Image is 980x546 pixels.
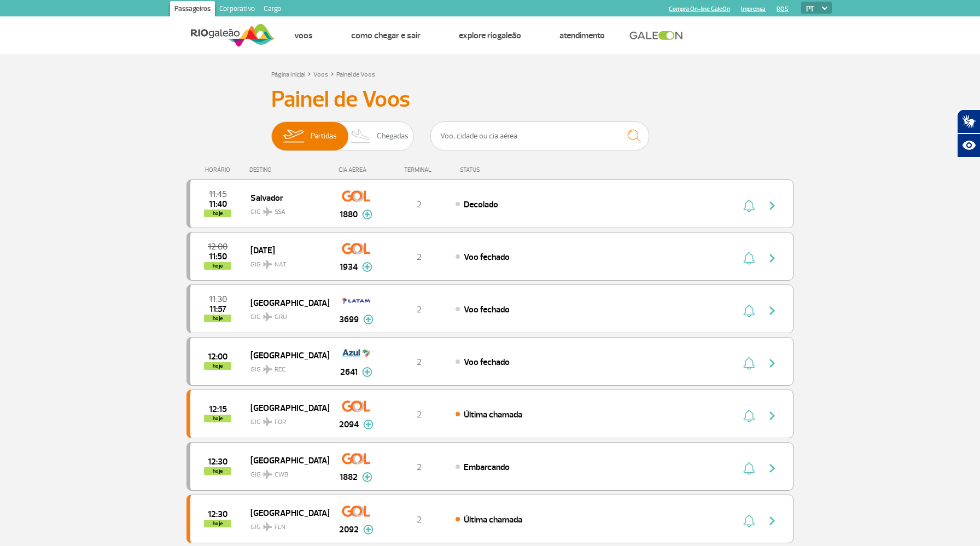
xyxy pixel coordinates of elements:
div: CIA AÉREA [329,166,383,173]
span: Voo fechado [464,357,510,368]
a: Cargo [259,1,285,19]
a: Passageiros [170,1,215,19]
span: hoje [204,362,231,370]
div: Plugin de acessibilidade da Hand Talk. [957,109,980,158]
span: [DATE] [250,243,320,257]
button: Abrir tradutor de língua de sinais. [957,109,980,133]
img: slider-embarque [276,122,311,150]
input: Voo, cidade ou cia aérea [430,121,649,150]
button: Abrir recursos assistivos. [957,133,980,158]
span: 1880 [340,208,358,221]
img: seta-direita-painel-voo.svg [766,462,779,475]
span: GIG [250,359,320,375]
div: DESTINO [249,166,329,173]
span: [GEOGRAPHIC_DATA] [250,348,320,362]
a: Compra On-line GaleOn [669,5,730,13]
span: REC [275,365,285,375]
a: Página Inicial [271,71,305,79]
span: hoje [204,210,231,217]
span: FLN [275,522,285,532]
span: GIG [250,516,320,532]
div: HORÁRIO [190,166,249,173]
a: Painel de Voos [336,71,375,79]
span: hoje [204,315,231,322]
span: Chegadas [377,122,409,150]
span: [GEOGRAPHIC_DATA] [250,295,320,310]
span: 2025-09-30 11:45:00 [209,190,227,198]
img: destiny_airplane.svg [263,470,272,479]
img: mais-info-painel-voo.svg [362,210,372,219]
img: destiny_airplane.svg [263,207,272,216]
span: Partidas [311,122,337,150]
span: 2094 [339,418,359,431]
span: 2 [417,304,422,315]
span: 2025-09-30 11:50:55 [209,253,227,260]
span: 2 [417,462,422,473]
img: mais-info-painel-voo.svg [362,367,372,377]
span: GRU [275,312,287,322]
img: sino-painel-voo.svg [743,409,755,422]
span: 2025-09-30 11:57:00 [209,305,226,313]
a: > [330,67,334,80]
a: Atendimento [559,30,605,41]
a: > [307,67,311,80]
span: 2 [417,199,422,210]
span: Salvador [250,190,320,205]
img: sino-painel-voo.svg [743,462,755,475]
img: seta-direita-painel-voo.svg [766,514,779,527]
span: 2025-09-30 12:30:00 [208,458,227,466]
a: Imprensa [741,5,766,13]
span: [GEOGRAPHIC_DATA] [250,453,320,467]
span: CWB [275,470,288,480]
span: FOR [275,417,286,427]
a: Voos [313,71,328,79]
span: hoje [204,520,231,527]
span: 2025-09-30 12:00:00 [208,243,227,251]
span: Voo fechado [464,252,510,263]
span: GIG [250,411,320,427]
img: seta-direita-painel-voo.svg [766,199,779,212]
span: GIG [250,306,320,322]
span: [GEOGRAPHIC_DATA] [250,506,320,520]
img: sino-painel-voo.svg [743,357,755,370]
img: mais-info-painel-voo.svg [363,420,374,429]
a: Explore RIOgaleão [459,30,521,41]
span: GIG [250,201,320,217]
span: 2025-09-30 11:30:00 [209,295,227,303]
span: 1882 [340,471,358,484]
span: 2 [417,409,422,420]
span: hoje [204,467,231,475]
span: Última chamada [464,514,522,525]
img: seta-direita-painel-voo.svg [766,252,779,265]
a: Corporativo [215,1,259,19]
span: Embarcando [464,462,510,473]
span: 2025-09-30 11:40:36 [209,200,227,208]
img: mais-info-painel-voo.svg [363,525,374,535]
span: NAT [275,260,287,270]
img: destiny_airplane.svg [263,312,272,321]
img: mais-info-painel-voo.svg [362,472,372,482]
img: destiny_airplane.svg [263,365,272,374]
img: mais-info-painel-voo.svg [362,262,372,272]
img: seta-direita-painel-voo.svg [766,357,779,370]
span: hoje [204,415,231,422]
img: seta-direita-painel-voo.svg [766,304,779,317]
img: sino-painel-voo.svg [743,514,755,527]
span: SSA [275,207,285,217]
span: hoje [204,262,231,270]
span: Última chamada [464,409,522,420]
span: Voo fechado [464,304,510,315]
span: 2641 [340,365,358,379]
span: 2 [417,252,422,263]
img: slider-desembarque [345,122,377,150]
img: destiny_airplane.svg [263,260,272,269]
span: 1934 [340,260,358,274]
span: Decolado [464,199,498,210]
span: GIG [250,464,320,480]
img: destiny_airplane.svg [263,417,272,426]
a: Como chegar e sair [351,30,421,41]
img: sino-painel-voo.svg [743,199,755,212]
div: STATUS [454,166,544,173]
img: mais-info-painel-voo.svg [363,315,374,324]
img: seta-direita-painel-voo.svg [766,409,779,422]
